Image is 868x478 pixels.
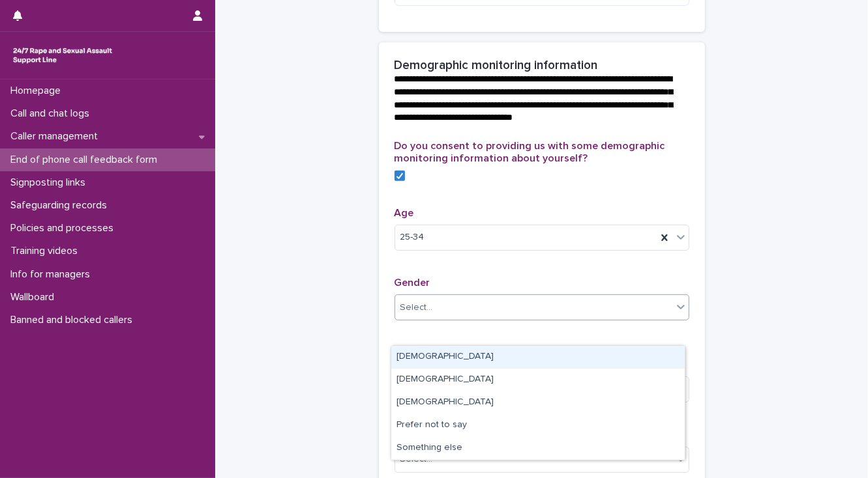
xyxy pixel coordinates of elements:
[391,414,685,437] div: Prefer not to say
[5,130,108,143] p: Caller management
[10,42,115,68] img: rhQMoQhaT3yELyF149Cw
[5,268,100,281] p: Info for managers
[395,208,414,218] span: Age
[395,277,430,288] span: Gender
[391,391,685,414] div: Non-binary
[395,58,598,73] h2: Demographic monitoring information
[391,369,685,391] div: Male
[5,85,71,97] p: Homepage
[395,141,665,163] span: Do you consent to providing us with some demographic monitoring information about yourself?
[5,314,143,326] p: Banned and blocked callers
[400,301,433,315] div: Select...
[391,437,685,460] div: Something else
[391,346,685,369] div: Female
[5,245,88,257] p: Training videos
[400,231,425,244] span: 25-34
[5,107,100,120] p: Call and chat logs
[5,222,124,234] p: Policies and processes
[5,199,117,212] p: Safeguarding records
[5,176,96,189] p: Signposting links
[5,154,168,166] p: End of phone call feedback form
[5,291,65,303] p: Wallboard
